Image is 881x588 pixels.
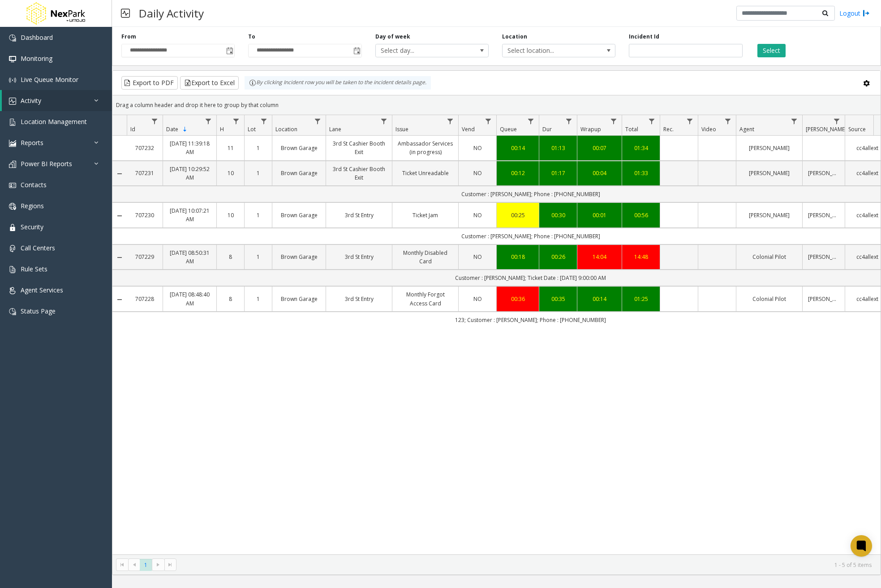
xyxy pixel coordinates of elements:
[132,169,157,177] a: 707231
[502,144,533,152] div: 00:14
[646,115,658,127] a: Total Filter Menu
[250,253,266,261] a: 1
[583,211,616,219] a: 00:01
[545,253,572,261] a: 00:26
[9,119,16,126] img: 'icon'
[21,75,78,84] span: Live Queue Monitor
[701,125,716,133] span: Video
[222,169,239,177] a: 10
[112,212,127,219] a: Collapse Details
[502,253,533,261] a: 00:18
[482,115,494,127] a: Vend Filter Menu
[140,559,152,571] span: Page 1
[331,295,387,303] a: 3rd St Entry
[502,169,533,177] div: 00:12
[132,144,157,152] a: 707232
[9,98,16,105] img: 'icon'
[112,170,127,177] a: Collapse Details
[473,169,482,177] span: NO
[9,77,16,84] img: 'icon'
[331,165,387,182] a: 3rd St Cashier Booth Exit
[248,33,255,41] label: To
[627,295,654,303] div: 01:25
[352,44,361,57] span: Toggle popup
[132,253,157,261] a: 707229
[224,44,234,57] span: Toggle popup
[629,33,659,41] label: Incident Id
[222,211,239,219] a: 10
[149,115,161,127] a: Id Filter Menu
[112,254,127,261] a: Collapse Details
[398,169,453,177] a: Ticket Unreadable
[21,223,43,231] span: Security
[9,161,16,168] img: 'icon'
[545,211,572,219] a: 00:30
[21,117,87,126] span: Location Management
[757,44,786,57] button: Select
[398,211,453,219] a: Ticket Jam
[583,295,616,303] a: 00:14
[9,182,16,189] img: 'icon'
[839,9,870,18] a: Logout
[542,125,552,133] span: Dur
[275,125,297,133] span: Location
[376,44,466,57] span: Select day...
[9,34,16,42] img: 'icon'
[121,2,130,24] img: pageIcon
[722,115,734,127] a: Video Filter Menu
[181,126,189,133] span: Sortable
[248,125,256,133] span: Lot
[473,253,482,261] span: NO
[331,253,387,261] a: 3rd St Entry
[627,144,654,152] a: 01:34
[202,115,215,127] a: Date Filter Menu
[627,253,654,261] a: 14:48
[545,144,572,152] a: 01:13
[9,287,16,294] img: 'icon'
[742,144,797,152] a: [PERSON_NAME]
[168,290,211,307] a: [DATE] 08:48:40 AM
[378,115,390,127] a: Lane Filter Menu
[627,211,654,219] div: 00:56
[21,159,72,168] span: Power BI Reports
[502,33,527,41] label: Location
[21,54,52,63] span: Monitoring
[168,139,211,156] a: [DATE] 11:39:18 AM
[788,115,800,127] a: Agent Filter Menu
[9,245,16,252] img: 'icon'
[583,169,616,177] div: 00:04
[250,144,266,152] a: 1
[112,115,881,554] div: Data table
[808,211,839,219] a: [PERSON_NAME]
[627,169,654,177] a: 01:33
[130,125,135,133] span: Id
[580,125,601,133] span: Wrapup
[473,144,482,152] span: NO
[742,295,797,303] a: Colonial Pilot
[9,56,16,63] img: 'icon'
[222,144,239,152] a: 11
[132,295,157,303] a: 707228
[848,125,866,133] span: Source
[462,125,475,133] span: Vend
[245,76,431,90] div: By clicking Incident row you will be taken to the incident details page.
[742,253,797,261] a: Colonial Pilot
[808,169,839,177] a: [PERSON_NAME]
[250,211,266,219] a: 1
[545,295,572,303] a: 00:35
[563,115,575,127] a: Dur Filter Menu
[583,253,616,261] a: 14:04
[9,203,16,210] img: 'icon'
[168,249,211,266] a: [DATE] 08:50:31 AM
[168,206,211,223] a: [DATE] 10:07:21 AM
[9,224,16,231] img: 'icon'
[112,296,127,303] a: Collapse Details
[806,125,847,133] span: [PERSON_NAME]
[21,33,53,42] span: Dashboard
[249,79,256,86] img: infoIcon.svg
